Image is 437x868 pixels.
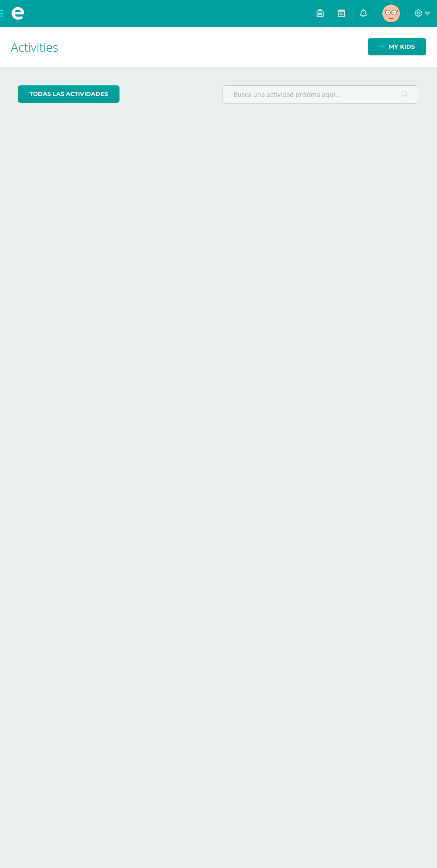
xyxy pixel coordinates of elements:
img: d9c7b72a65e1800de1590e9465332ea1.png [382,4,400,22]
a: My kids [368,38,426,55]
input: Busca una actividad próxima aquí... [223,86,419,103]
a: todas las Actividades [18,85,120,103]
span: My kids [389,38,415,55]
h1: Activities [11,27,426,67]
